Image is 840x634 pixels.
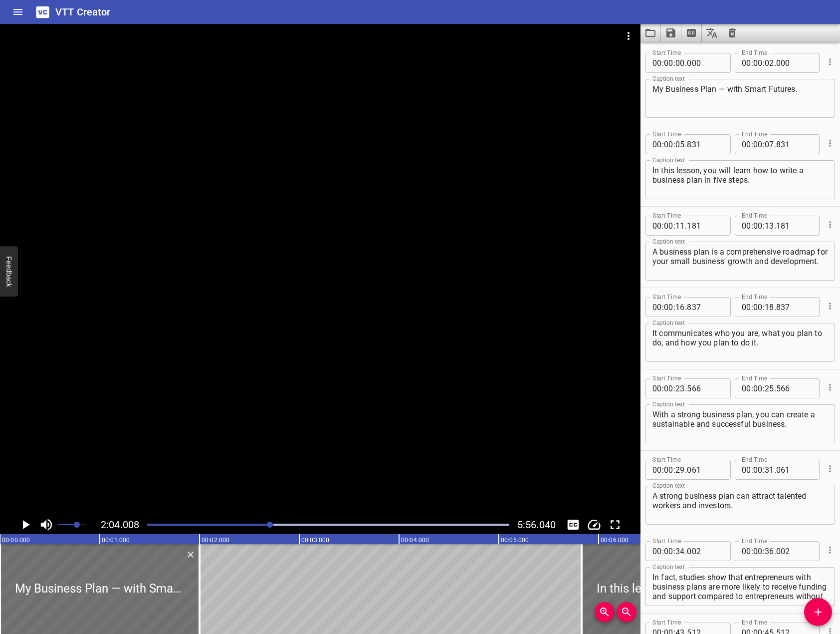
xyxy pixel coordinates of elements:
[753,134,763,154] input: 00
[16,515,35,534] button: Play/Pause
[673,53,675,73] span: :
[742,460,751,480] input: 00
[184,548,197,561] button: Delete
[776,134,813,154] input: 831
[765,53,774,73] input: 02
[664,541,673,561] input: 00
[765,216,774,236] input: 13
[687,541,723,561] input: 002
[685,53,687,73] span: .
[753,460,763,480] input: 00
[776,541,813,561] input: 002
[673,297,675,317] span: :
[751,53,753,73] span: :
[652,378,662,398] input: 00
[687,216,723,236] input: 181
[652,84,828,113] textarea: My Business Plan — with Smart Futures.
[685,460,687,480] span: .
[102,537,130,544] text: 00:01.000
[774,53,776,73] span: .
[661,24,681,42] button: Save captions to file
[687,378,723,398] input: 566
[664,53,673,73] input: 00
[776,460,813,480] input: 061
[763,541,765,561] span: :
[824,462,837,475] button: Cue Options
[662,134,664,154] span: :
[673,216,675,236] span: :
[742,53,751,73] input: 00
[742,541,751,561] input: 00
[55,4,111,20] h6: VTT Creator
[585,515,604,534] div: Playback Speed
[763,378,765,398] span: :
[652,216,662,236] input: 00
[751,378,753,398] span: :
[774,216,776,236] span: .
[702,24,722,42] button: Translate captions
[652,134,662,154] input: 00
[824,374,835,400] div: Cue Options
[753,378,763,398] input: 00
[685,378,687,398] span: .
[774,297,776,317] span: .
[774,378,776,398] span: .
[664,378,673,398] input: 00
[824,456,835,482] div: Cue Options
[763,216,765,236] span: :
[617,24,640,48] button: Video Options
[824,55,837,68] button: Cue Options
[640,24,661,42] button: Load captions from file
[664,297,673,317] input: 00
[763,460,765,480] span: :
[673,460,675,480] span: :
[753,53,763,73] input: 00
[824,130,835,156] div: Cue Options
[774,460,776,480] span: .
[776,297,813,317] input: 837
[673,134,675,154] span: :
[662,460,664,480] span: :
[675,460,685,480] input: 29
[776,53,813,73] input: 000
[722,24,742,42] button: Clear captions
[664,460,673,480] input: 00
[517,519,556,531] span: 5:56.040
[687,297,723,317] input: 837
[184,548,196,561] div: Delete Cue
[652,53,662,73] input: 00
[662,378,664,398] span: :
[675,216,685,236] input: 11
[564,515,583,534] button: Toggle captions
[824,300,837,313] button: Cue Options
[585,515,604,534] button: Change Playback Speed
[101,519,139,531] span: 2:04.008
[765,297,774,317] input: 18
[675,378,685,398] input: 23
[774,541,776,561] span: .
[687,134,723,154] input: 831
[685,134,687,154] span: .
[644,27,656,39] svg: Load captions from file
[742,378,751,398] input: 00
[774,134,776,154] span: .
[751,216,753,236] span: :
[662,216,664,236] span: :
[824,293,835,319] div: Cue Options
[652,328,828,357] textarea: It communicates who you are, what you plan to do, and how you plan to do it.
[501,537,529,544] text: 00:05.000
[776,378,813,398] input: 566
[706,27,718,39] svg: Translate captions
[685,216,687,236] span: .
[753,297,763,317] input: 00
[765,541,774,561] input: 36
[37,515,56,534] button: Toggle mute
[824,381,837,394] button: Cue Options
[301,537,329,544] text: 00:03.000
[751,297,753,317] span: :
[664,134,673,154] input: 00
[652,460,662,480] input: 00
[652,247,828,276] textarea: A business plan is a comprehensive roadmap for your small business' growth and development.
[675,134,685,154] input: 05
[687,53,723,73] input: 000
